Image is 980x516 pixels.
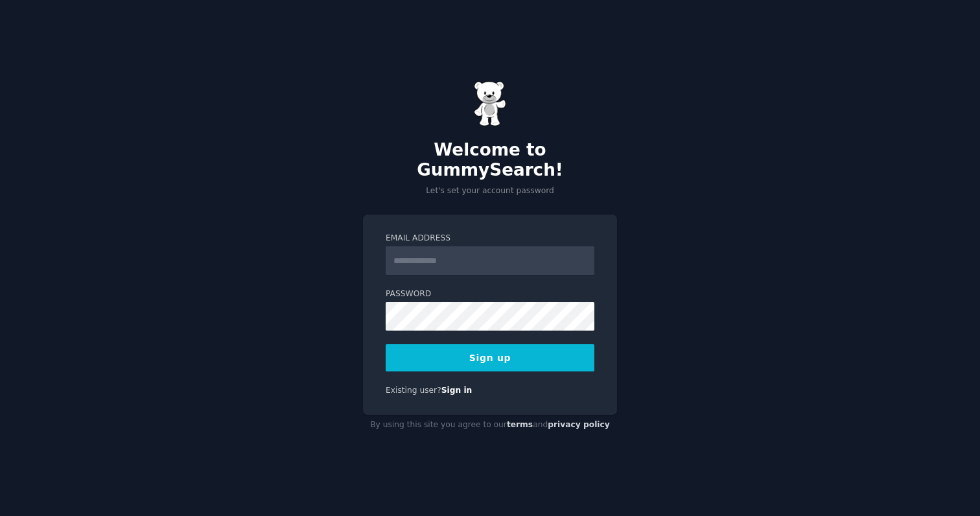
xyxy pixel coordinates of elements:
img: Gummy Bear [474,81,506,126]
a: terms [507,420,533,429]
button: Sign up [386,344,594,371]
a: Sign in [441,386,472,395]
span: Existing user? [386,386,441,395]
label: Password [386,288,594,300]
h2: Welcome to GummySearch! [363,140,617,181]
div: By using this site you agree to our and [363,415,617,436]
label: Email Address [386,233,594,244]
p: Let's set your account password [363,185,617,197]
a: privacy policy [548,420,610,429]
